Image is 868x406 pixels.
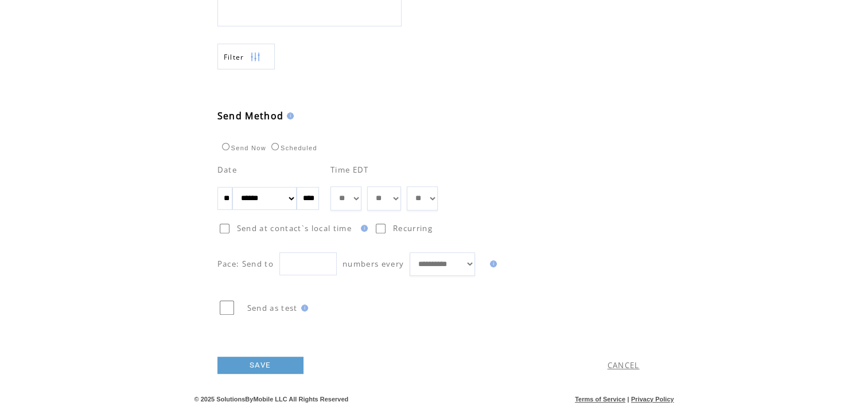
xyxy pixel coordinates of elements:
[631,396,674,403] a: Privacy Policy
[217,259,274,269] span: Pace: Send to
[268,145,317,151] label: Scheduled
[217,110,284,122] span: Send Method
[217,44,275,69] a: Filter
[222,143,229,150] input: Send Now
[486,260,497,267] img: help.gif
[330,165,369,175] span: Time EDT
[250,44,260,70] img: filters.png
[283,112,294,119] img: help.gif
[224,52,244,62] span: Show filters
[627,396,629,403] span: |
[194,396,349,403] span: © 2025 SolutionsByMobile LLC All Rights Reserved
[217,357,303,374] a: SAVE
[393,223,433,233] span: Recurring
[342,259,404,269] span: numbers every
[237,223,352,233] span: Send at contact`s local time
[575,396,625,403] a: Terms of Service
[219,145,266,151] label: Send Now
[217,165,237,175] span: Date
[357,225,368,232] img: help.gif
[608,360,640,370] a: CANCEL
[271,143,279,150] input: Scheduled
[247,303,298,313] span: Send as test
[298,304,308,311] img: help.gif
